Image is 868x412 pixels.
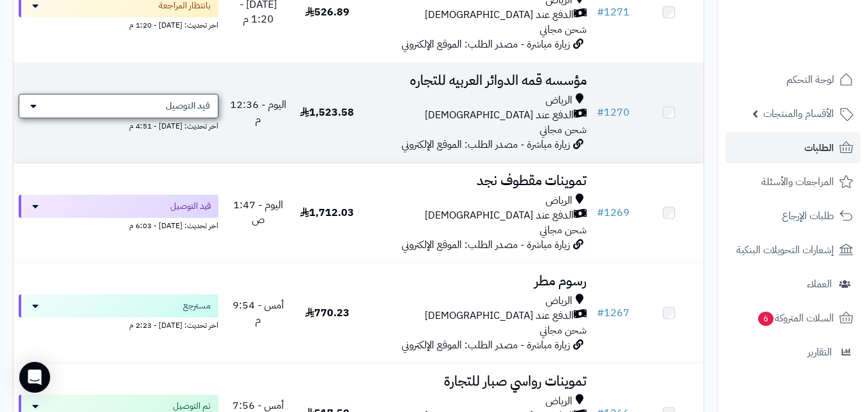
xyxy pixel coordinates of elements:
h3: تموينات رواسي صبار للتجارة [367,374,587,389]
span: اليوم - 12:36 م [230,97,287,127]
span: # [597,105,604,120]
span: الرياض [545,394,572,409]
span: الدفع عند [DEMOGRAPHIC_DATA] [425,309,574,323]
span: السلات المتروكة [757,309,834,327]
a: إشعارات التحويلات البنكية [725,235,860,265]
span: الأقسام والمنتجات [763,105,834,123]
a: الطلبات [725,132,860,163]
span: # [597,305,604,321]
span: قيد التوصيل [170,200,211,213]
span: زيارة مباشرة - مصدر الطلب: الموقع الإلكتروني [402,137,570,152]
span: الطلبات [804,139,834,157]
span: الرياض [545,294,572,309]
span: 6 [757,311,774,326]
span: الدفع عند [DEMOGRAPHIC_DATA] [425,108,574,123]
a: العملاء [725,269,860,300]
a: #1267 [597,305,630,321]
span: أمس - 9:54 م [233,298,284,328]
div: اخر تحديث: [DATE] - 6:03 م [19,218,218,231]
a: لوحة التحكم [725,64,860,95]
a: #1270 [597,105,630,120]
a: المراجعات والأسئلة [725,166,860,197]
span: 770.23 [305,305,350,321]
span: مسترجع [183,300,211,312]
span: 1,712.03 [300,205,354,220]
span: الرياض [545,93,572,108]
span: 1,523.58 [300,105,354,120]
span: شحن مجاني [540,323,587,338]
h3: مؤسسه قمه الدوائر العربيه للتجاره [367,73,587,88]
div: اخر تحديث: [DATE] - 4:51 م [19,118,218,132]
span: 526.89 [305,4,350,20]
span: شحن مجاني [540,122,587,138]
span: لوحة التحكم [786,71,834,89]
a: التقارير [725,337,860,368]
h3: تموينات مقطوف نجد [367,174,587,188]
span: قيد التوصيل [166,100,210,112]
a: طلبات الإرجاع [725,201,860,231]
span: العملاء [807,275,832,293]
span: زيارة مباشرة - مصدر الطلب: الموقع الإلكتروني [402,337,570,353]
h3: رسوم مطر [367,274,587,289]
a: #1269 [597,205,630,220]
span: زيارة مباشرة - مصدر الطلب: الموقع الإلكتروني [402,237,570,253]
span: شحن مجاني [540,22,587,37]
a: السلات المتروكة6 [725,303,860,334]
span: إشعارات التحويلات البنكية [736,241,834,259]
span: الدفع عند [DEMOGRAPHIC_DATA] [425,208,574,223]
span: # [597,4,604,20]
span: زيارة مباشرة - مصدر الطلب: الموقع الإلكتروني [402,37,570,52]
span: طلبات الإرجاع [782,207,834,225]
span: اليوم - 1:47 ص [233,197,283,228]
img: logo-2.png [781,23,856,50]
span: الرياض [545,193,572,208]
span: الدفع عند [DEMOGRAPHIC_DATA] [425,8,574,22]
span: # [597,205,604,220]
div: اخر تحديث: [DATE] - 2:23 م [19,318,218,331]
div: Open Intercom Messenger [19,362,50,393]
span: شحن مجاني [540,222,587,238]
span: التقارير [808,343,832,361]
span: المراجعات والأسئلة [761,173,834,191]
a: #1271 [597,4,630,20]
div: اخر تحديث: [DATE] - 1:20 م [19,17,218,31]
